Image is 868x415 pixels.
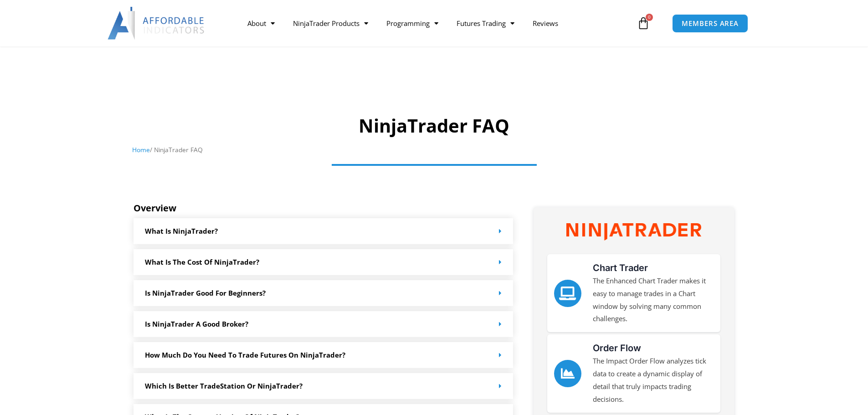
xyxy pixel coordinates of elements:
a: Which is better TradeStation or NinjaTrader? [145,381,303,390]
a: Order Flow [554,360,581,387]
p: The Enhanced Chart Trader makes it easy to manage trades in a Chart window by solving many common... [593,275,714,325]
a: Chart Trader [593,262,648,273]
p: The Impact Order Flow analyzes tick data to create a dynamic display of detail that truly impacts... [593,355,714,405]
a: MEMBERS AREA [672,14,748,33]
a: How much do you need to trade futures on NinjaTrader? [145,350,345,359]
nav: Breadcrumb [132,144,736,156]
div: What is NinjaTrader? [134,218,514,244]
a: Is NinjaTrader good for beginners? [145,288,266,297]
a: Order Flow [593,343,641,354]
a: Home [132,145,150,154]
div: What is the cost of NinjaTrader? [134,249,514,275]
div: Is NinjaTrader good for beginners? [134,280,514,306]
a: Is NinjaTrader a good broker? [145,319,248,328]
div: Is NinjaTrader a good broker? [134,311,514,337]
a: Chart Trader [554,280,581,307]
span: 0 [646,14,653,21]
a: What is the cost of NinjaTrader? [145,257,259,266]
div: How much do you need to trade futures on NinjaTrader? [134,342,514,368]
img: LogoAI | Affordable Indicators – NinjaTrader [108,7,205,40]
span: MEMBERS AREA [682,20,739,27]
a: Futures Trading [447,13,524,34]
a: Reviews [524,13,567,34]
h1: NinjaTrader FAQ [132,113,736,138]
a: What is NinjaTrader? [145,226,218,236]
nav: Menu [238,13,635,34]
a: Programming [377,13,447,34]
img: NinjaTrader Wordmark color RGB | Affordable Indicators – NinjaTrader [566,223,701,240]
h5: Overview [134,203,514,214]
div: Which is better TradeStation or NinjaTrader? [134,373,514,399]
a: 0 [623,10,663,36]
a: About [238,13,284,34]
a: NinjaTrader Products [284,13,377,34]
